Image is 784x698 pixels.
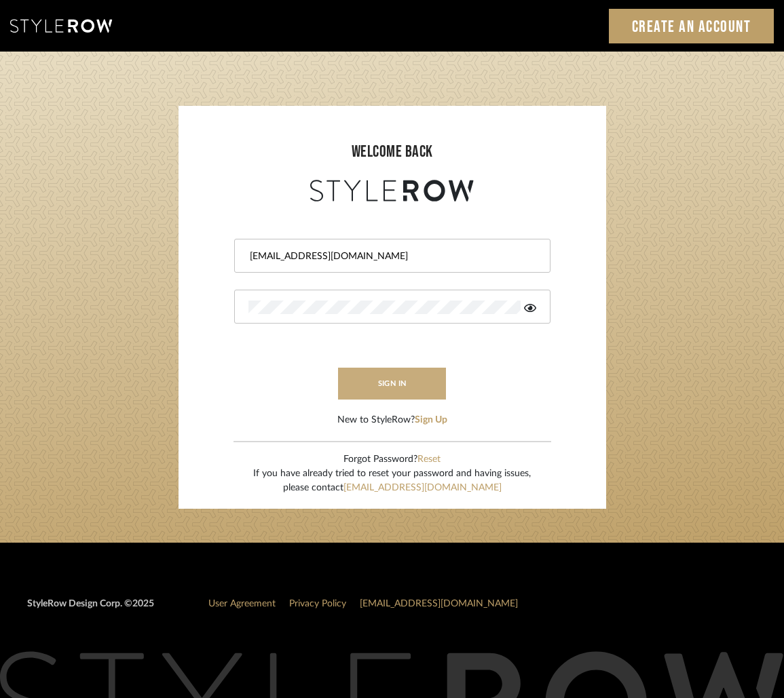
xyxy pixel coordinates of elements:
[360,599,518,608] a: [EMAIL_ADDRESS][DOMAIN_NAME]
[253,452,531,467] div: Forgot Password?
[343,483,502,492] a: [EMAIL_ADDRESS][DOMAIN_NAME]
[417,452,441,467] button: Reset
[337,413,447,427] div: New to StyleRow?
[289,599,346,608] a: Privacy Policy
[253,467,531,495] div: If you have already tried to reset your password and having issues, please contact
[27,597,154,622] div: StyleRow Design Corp. ©2025
[248,250,533,263] input: Email Address
[338,368,447,400] button: sign in
[192,140,593,164] div: welcome back
[415,413,447,427] button: Sign Up
[609,9,774,43] a: Create an Account
[208,599,276,608] a: User Agreement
